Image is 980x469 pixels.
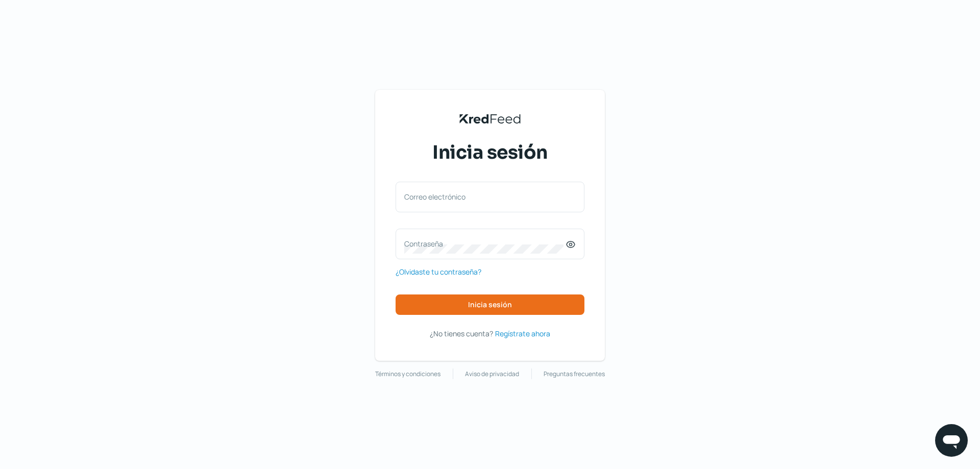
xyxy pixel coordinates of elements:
[404,192,566,202] label: Correo electrónico
[465,368,519,380] a: Aviso de privacidad
[430,329,493,338] span: ¿No tienes cuenta?
[544,368,605,380] a: Preguntas frecuentes
[495,327,550,340] a: Regístrate ahora
[375,368,440,380] a: Términos y condiciones
[941,430,962,451] img: chatIcon
[468,301,512,308] span: Inicia sesión
[432,140,548,165] span: Inicia sesión
[396,294,584,315] button: Inicia sesión
[404,239,566,249] label: Contraseña
[396,265,481,278] a: ¿Olvidaste tu contraseña?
